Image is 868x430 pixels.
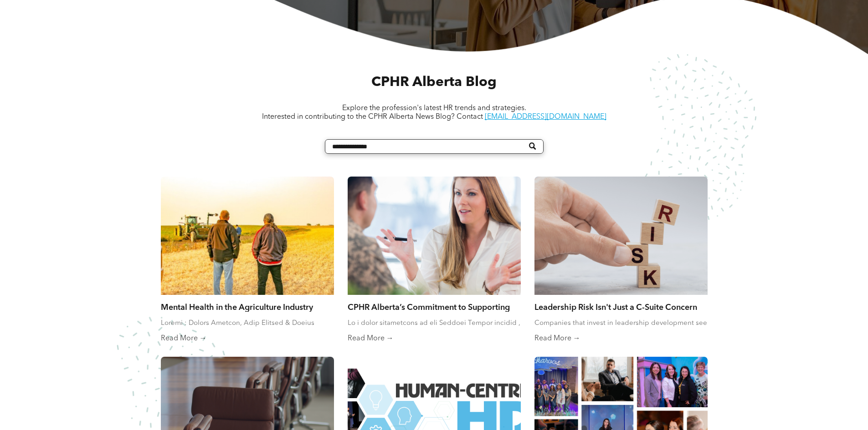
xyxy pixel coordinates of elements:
[161,334,334,343] a: Read More →
[348,319,521,328] div: Lo i dolor sitametcons ad eli Seddoei Tempor incidid , UTLA Etdolor magnaaliq en adminimv qui nos...
[348,334,521,343] a: Read More →
[534,334,708,343] a: Read More →
[534,302,708,312] a: Leadership Risk Isn't Just a C-Suite Concern
[485,113,606,121] a: [EMAIL_ADDRESS][DOMAIN_NAME]
[371,76,409,89] span: CPHR
[161,319,334,328] div: Loremi : Dolors Ametcon, Adip Elitsed & Doeius Temporin Utlabo etdolo ma aliquaenimad minimvenia ...
[534,319,708,328] div: Companies that invest in leadership development see real returns. According to Brandon Hall Group...
[342,105,526,112] span: Explore the profession's latest HR trends and strategies.
[348,302,521,312] a: CPHR Alberta’s Commitment to Supporting Reservists
[325,139,544,154] input: Search
[262,113,483,121] span: Interested in contributing to the CPHR Alberta News Blog? Contact
[412,76,497,89] span: Alberta Blog
[161,302,334,312] a: Mental Health in the Agriculture Industry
